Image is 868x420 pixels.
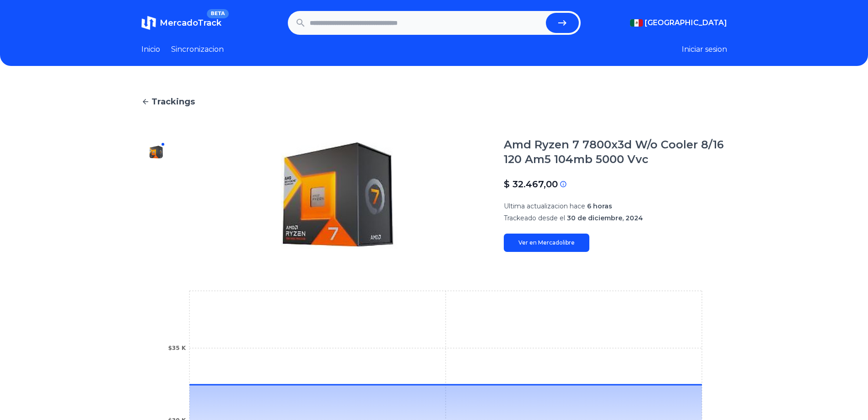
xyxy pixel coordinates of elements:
[141,44,160,55] a: Inicio
[504,178,558,191] p: $ 32.467,00
[141,16,221,30] a: MercadoTrackBETA
[141,16,156,30] img: MercadoTrack
[189,137,485,252] img: Amd Ryzen 7 7800x3d W/o Cooler 8/16 120 Am5 104mb 5000 Vvc
[682,44,727,55] button: Iniciar sesion
[504,234,589,252] a: Ver en Mercadolibre
[171,44,224,55] a: Sincronizacion
[207,9,228,18] span: BETA
[151,95,195,108] span: Trackings
[504,214,565,222] span: Trackeado desde el
[567,214,643,222] span: 30 de diciembre, 2024
[504,202,585,210] span: Ultima actualizacion hace
[630,17,727,28] button: [GEOGRAPHIC_DATA]
[160,18,221,28] span: MercadoTrack
[645,17,727,28] span: [GEOGRAPHIC_DATA]
[141,95,727,108] a: Trackings
[630,19,643,27] img: Mexico
[149,145,163,159] img: Amd Ryzen 7 7800x3d W/o Cooler 8/16 120 Am5 104mb 5000 Vvc
[168,345,186,351] tspan: $35 K
[587,202,612,210] span: 6 horas
[504,137,727,167] h1: Amd Ryzen 7 7800x3d W/o Cooler 8/16 120 Am5 104mb 5000 Vvc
